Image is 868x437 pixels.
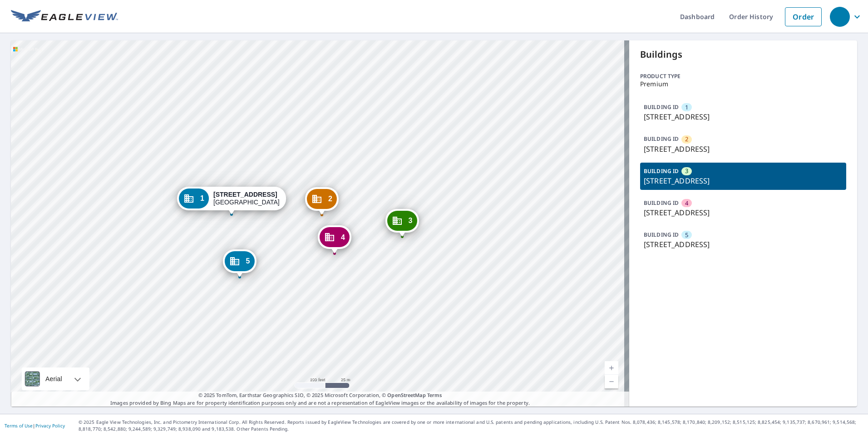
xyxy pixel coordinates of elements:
[644,199,679,207] p: BUILDING ID
[427,392,442,398] a: Terms
[387,392,425,398] a: OpenStreetMap
[43,367,65,390] div: Aerial
[223,249,256,278] div: Dropped pin, building 5, Commercial property, 1358 Oak View Cir Rohnert Park, CA 94928
[198,392,442,399] span: © 2025 TomTom, Earthstar Geographics SIO, © 2025 Microsoft Corporation, ©
[644,175,843,186] p: [STREET_ADDRESS]
[305,187,339,215] div: Dropped pin, building 2, Commercial property, 1352 Oak View Cir Rohnert Park, CA 94928
[22,367,89,390] div: Aerial
[685,167,688,175] span: 3
[644,239,843,250] p: [STREET_ADDRESS]
[79,419,863,432] p: © 2025 Eagle View Technologies, Inc. and Pictometry International Corp. All Rights Reserved. Repo...
[644,207,843,218] p: [STREET_ADDRESS]
[246,258,250,264] span: 5
[213,191,277,198] strong: [STREET_ADDRESS]
[640,72,846,80] p: Product type
[11,10,118,24] img: EV Logo
[644,111,843,122] p: [STREET_ADDRESS]
[644,135,679,143] p: BUILDING ID
[385,209,419,237] div: Dropped pin, building 3, Commercial property, 1354 Oak View Cir Rohnert Park, CA 94928
[605,361,618,375] a: Current Level 18, Zoom In
[640,80,846,88] p: Premium
[644,103,679,111] p: BUILDING ID
[685,231,688,239] span: 5
[640,48,846,61] p: Buildings
[213,191,280,206] div: [GEOGRAPHIC_DATA]
[644,231,679,238] p: BUILDING ID
[785,7,822,26] a: Order
[177,187,286,215] div: Dropped pin, building 1, Commercial property, 1350 Oak View Cir Rohnert Park, CA 94928
[685,135,688,144] span: 2
[318,225,351,253] div: Dropped pin, building 4, Commercial property, 1356 Oak View Cir Rohnert Park, CA 94928
[644,167,679,175] p: BUILDING ID
[409,217,413,224] span: 3
[200,195,204,202] span: 1
[5,423,65,428] p: |
[341,234,345,241] span: 4
[35,422,65,429] a: Privacy Policy
[605,375,618,388] a: Current Level 18, Zoom Out
[685,103,688,112] span: 1
[685,199,688,208] span: 4
[328,195,332,202] span: 2
[11,392,629,407] p: Images provided by Bing Maps are for property identification purposes only and are not a represen...
[644,144,843,154] p: [STREET_ADDRESS]
[5,422,33,429] a: Terms of Use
